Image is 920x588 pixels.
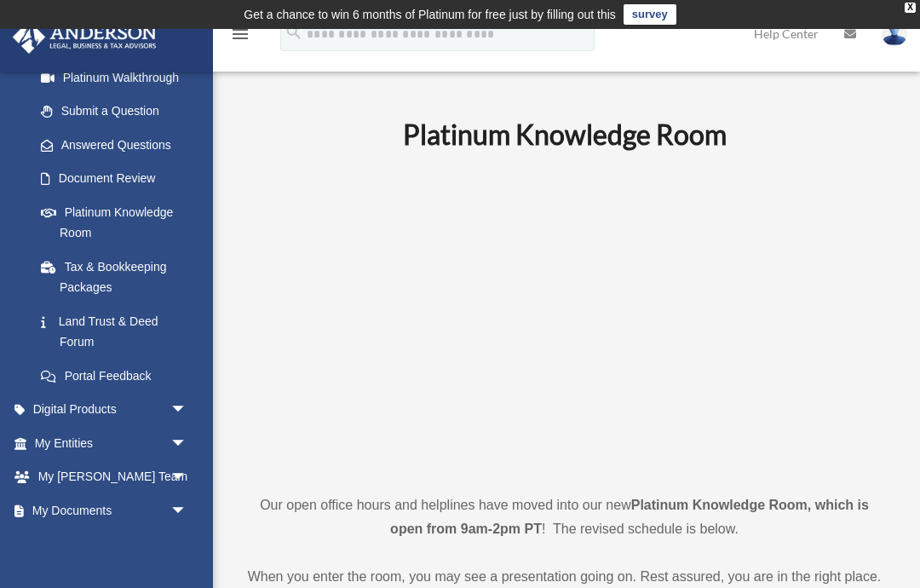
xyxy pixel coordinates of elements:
a: Digital Productsarrow_drop_down [12,393,213,427]
span: arrow_drop_down [170,527,204,562]
a: Answered Questions [24,128,213,162]
img: User Pic [882,21,907,46]
a: Platinum Knowledge Room [24,195,204,250]
a: Portal Feedback [24,359,213,393]
a: My Documentsarrow_drop_down [12,493,213,527]
a: Platinum Walkthrough [24,61,213,95]
a: Land Trust & Deed Forum [24,304,213,359]
i: search [285,23,303,42]
a: My Entitiesarrow_drop_down [12,426,213,460]
iframe: 231110_Toby_KnowledgeRoom [309,174,820,462]
div: Get a chance to win 6 months of Platinum for free just by filling out this [244,4,616,25]
img: Anderson Advisors Platinum Portal [8,20,162,54]
span: arrow_drop_down [170,493,204,528]
span: arrow_drop_down [170,426,204,461]
p: Our open office hours and helplines have moved into our new ! The revised schedule is below. [243,493,886,541]
b: Platinum Knowledge Room [403,118,727,151]
a: My [PERSON_NAME] Teamarrow_drop_down [12,460,213,494]
a: Document Review [24,162,213,196]
a: Tax & Bookkeeping Packages [24,250,213,304]
a: Submit a Question [24,95,213,129]
span: arrow_drop_down [170,460,204,495]
span: arrow_drop_down [170,393,204,428]
a: survey [624,4,676,25]
a: menu [230,30,250,44]
a: Online Learningarrow_drop_down [12,527,213,562]
i: menu [230,24,250,44]
div: close [905,3,916,13]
